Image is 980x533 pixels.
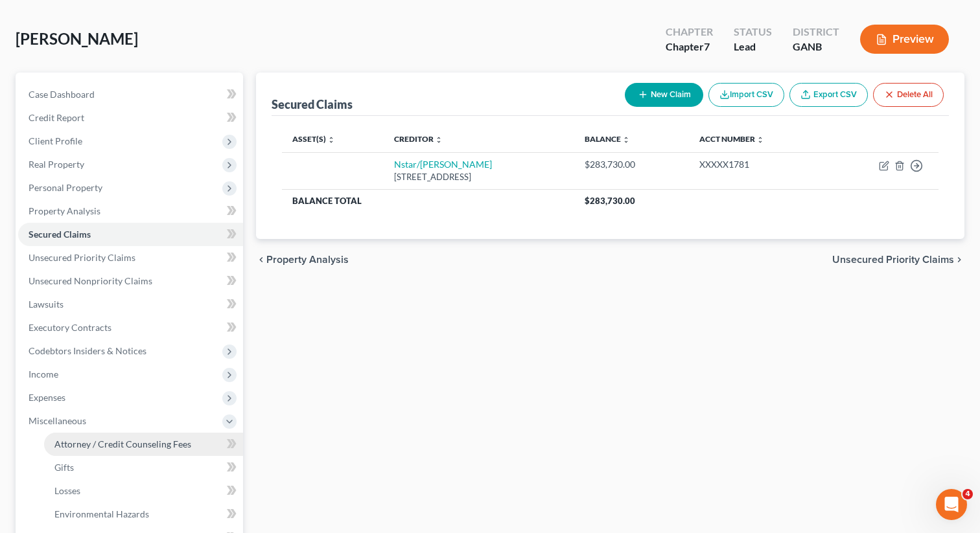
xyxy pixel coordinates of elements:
span: Personal Property [29,182,102,193]
button: Unsecured Priority Claims chevron_right [832,255,964,265]
span: Unsecured Nonpriority Claims [29,275,152,286]
a: Gifts [44,456,243,479]
i: unfold_more [756,136,764,144]
a: Executory Contracts [18,316,243,339]
span: Case Dashboard [29,89,95,100]
a: Secured Claims [18,223,243,246]
a: Unsecured Priority Claims [18,246,243,269]
a: Attorney / Credit Counseling Fees [44,433,243,456]
span: Codebtors Insiders & Notices [29,345,146,356]
i: unfold_more [435,136,443,144]
span: Unsecured Priority Claims [832,255,954,265]
span: Lawsuits [29,299,64,310]
span: Losses [54,485,80,496]
div: [STREET_ADDRESS] [394,171,564,183]
div: GANB [793,40,839,54]
a: Environmental Hazards [44,503,243,526]
span: Credit Report [29,112,84,123]
a: Acct Number unfold_more [699,134,764,144]
a: Balance unfold_more [585,134,630,144]
div: $283,730.00 [585,158,679,171]
a: Unsecured Nonpriority Claims [18,269,243,293]
a: Asset(s) unfold_more [292,134,335,144]
span: Real Property [29,159,84,170]
a: Losses [44,479,243,503]
i: chevron_left [256,255,266,265]
div: Status [734,25,772,40]
a: Nstar/[PERSON_NAME] [394,159,492,170]
span: Gifts [54,462,74,473]
span: 7 [704,40,710,52]
span: Miscellaneous [29,415,86,426]
span: Executory Contracts [29,322,111,333]
a: Lawsuits [18,293,243,316]
span: Property Analysis [29,205,100,216]
i: unfold_more [622,136,630,144]
div: District [793,25,839,40]
a: Creditor unfold_more [394,134,443,144]
span: Property Analysis [266,255,349,265]
span: Unsecured Priority Claims [29,252,135,263]
button: New Claim [625,83,703,107]
button: chevron_left Property Analysis [256,255,349,265]
iframe: Intercom live chat [936,489,967,520]
span: Environmental Hazards [54,508,149,519]
span: Attorney / Credit Counseling Fees [54,438,191,449]
div: Chapter [666,40,713,54]
button: Preview [860,25,949,54]
span: Secured Claims [29,229,91,240]
div: Secured Claims [272,96,353,112]
span: $283,730.00 [585,196,635,206]
a: Credit Report [18,106,243,130]
div: XXXXX1781 [699,158,816,171]
a: Export CSV [789,83,868,107]
span: Client Profile [29,135,82,146]
span: [PERSON_NAME] [16,29,138,48]
div: Chapter [666,25,713,40]
div: Lead [734,40,772,54]
button: Import CSV [708,83,784,107]
i: chevron_right [954,255,964,265]
span: 4 [962,489,973,499]
a: Case Dashboard [18,83,243,106]
a: Property Analysis [18,199,243,223]
th: Balance Total [282,189,574,212]
i: unfold_more [327,136,335,144]
button: Delete All [873,83,944,107]
span: Income [29,369,58,380]
span: Expenses [29,392,65,403]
